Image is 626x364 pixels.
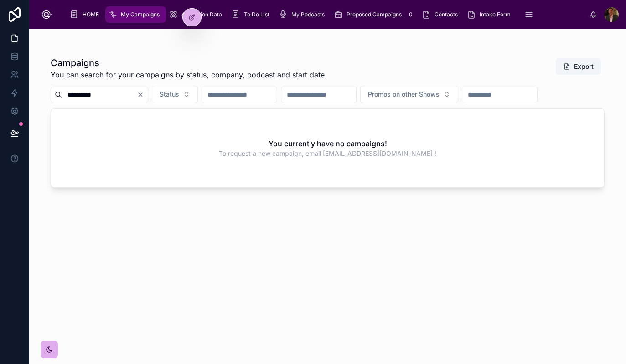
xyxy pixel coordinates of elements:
[83,11,99,18] span: HOME
[331,6,419,23] a: Proposed Campaigns0
[160,90,179,99] span: Status
[480,11,511,18] span: Intake Form
[166,6,228,23] a: Attribution Data
[36,7,56,22] img: App logo
[137,91,148,98] button: Clear
[51,69,327,80] span: You can search for your campaigns by status, company, podcast and start date.
[464,6,517,23] a: Intake Form
[368,90,440,99] span: Promos on other Shows
[121,11,160,18] span: My Campaigns
[219,149,436,158] span: To request a new campaign, email [EMAIL_ADDRESS][DOMAIN_NAME] !
[244,11,269,18] span: To Do List
[435,11,458,18] span: Contacts
[51,56,327,69] h1: Campaigns
[419,6,464,23] a: Contacts
[181,11,222,18] span: Attribution Data
[152,86,198,103] button: Select Button
[347,11,402,18] span: Proposed Campaigns
[67,6,105,23] a: HOME
[291,11,325,18] span: My Podcasts
[360,86,458,103] button: Select Button
[105,6,166,23] a: My Campaigns
[276,6,331,23] a: My Podcasts
[63,5,590,25] div: scrollable content
[269,138,387,149] h2: You currently have no campaigns!
[405,9,416,20] div: 0
[556,58,601,75] button: Export
[228,6,276,23] a: To Do List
